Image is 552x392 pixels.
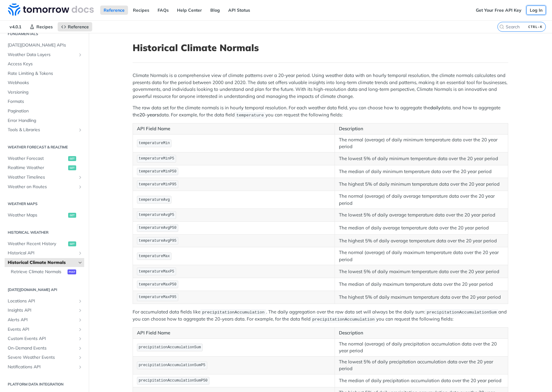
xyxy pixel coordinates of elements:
[5,173,84,182] a: Weather TimelinesShow subpages for Weather Timelines
[78,260,83,265] button: Hide subpages for Historical Climate Normals
[339,341,504,354] p: The normal (average) of daily precipitation accumulation data over the 20 year period
[5,334,84,343] a: Custom Events APIShow subpages for Custom Events API
[26,22,56,31] a: Recipes
[139,141,170,145] span: temperatureMin
[5,344,84,353] a: On-Demand EventsShow subpages for On-Demand Events
[5,59,84,69] a: Access Keys
[5,230,84,235] h2: Historical Weather
[5,107,84,116] a: Pagination
[202,310,265,315] span: precipitationAccumulation
[139,169,176,174] span: temperatureMinP50
[5,88,84,97] a: Versioning
[5,144,84,150] h2: Weather Forecast & realtime
[8,354,76,361] span: Severe Weather Events
[137,329,331,337] p: API Field Name
[499,24,504,29] svg: Search
[68,165,76,170] span: get
[78,184,83,189] button: Show subpages for Weather on Routes
[339,168,504,175] p: The median of daily minimum temperature data over the 20 year period
[8,3,94,16] img: Tomorrow.io Weather API Docs
[139,282,176,287] span: temperatureMaxP50
[78,327,83,332] button: Show subpages for Events API
[339,181,504,188] p: The highest 5% of daily minimum temperature data over the 20 year period
[8,184,76,190] span: Weather on Routes
[58,22,92,31] a: Reference
[339,237,504,244] p: The highest 5% of daily average temperature data over the 20 year period
[8,307,76,313] span: Insights API
[5,31,84,37] h2: Fundamentals
[68,241,76,246] span: get
[78,308,83,313] button: Show subpages for Insights API
[339,294,504,301] p: The highest 5% of daily maximum temperature data over the 20 year period
[78,299,83,304] button: Show subpages for Locations API
[8,156,67,162] span: Weather Forecast
[137,125,331,132] p: API Field Name
[8,364,76,370] span: Notifications API
[5,50,84,59] a: Weather Data LayersShow subpages for Weather Data Layers
[78,175,83,180] button: Show subpages for Weather Timelines
[8,42,83,48] span: [DATE][DOMAIN_NAME] APIs
[8,260,76,266] span: Historical Climate Normals
[5,297,84,306] a: Locations APIShow subpages for Locations API
[5,78,84,87] a: Webhooks
[139,269,174,274] span: temperatureMaxP5
[139,295,176,299] span: temperatureMaxP95
[139,182,176,187] span: temperatureMinP95
[527,24,544,30] kbd: CTRL-K
[339,125,504,132] p: Description
[8,71,83,77] span: Rate Limiting & Tokens
[6,22,25,31] span: v4.0.1
[8,61,83,67] span: Access Keys
[339,224,504,232] p: The median of daily average temperature data over the 20 year period
[139,345,201,350] span: precipitationAccumulationSum
[139,198,170,202] span: temperatureAvg
[8,89,83,95] span: Versioning
[339,358,504,372] p: The lowest 5% of daily precipitation accumulation data over the 20 year period
[339,212,504,219] p: The lowest 5% of daily average temperature data over the 20 year period
[68,269,76,274] span: post
[8,80,83,86] span: Webhooks
[78,127,83,132] button: Show subpages for Tools & Libraries
[339,193,504,207] p: The normal (average) of daily average temperature data over the 20 year period
[36,24,53,30] span: Recipes
[139,378,208,383] span: precipitationAccumulationSumP50
[130,6,153,15] a: Recipes
[5,353,84,362] a: Severe Weather EventsShow subpages for Severe Weather Events
[68,24,89,30] span: Reference
[5,97,84,106] a: Formats
[339,268,504,275] p: The lowest 5% of daily maximum temperature data over the 20 year period
[312,317,375,322] span: precipitationAccumulation
[8,326,76,333] span: Events API
[5,249,84,258] a: Historical APIShow subpages for Historical API
[8,165,67,171] span: Realtime Weather
[68,156,76,161] span: get
[139,239,176,243] span: temperatureAvgP95
[5,116,84,125] a: Error Handling
[5,382,84,387] h2: Platform DATA integration
[8,345,76,351] span: On-Demand Events
[339,329,504,337] p: Description
[5,182,84,192] a: Weather on RoutesShow subpages for Weather on Routes
[5,125,84,135] a: Tools & LibrariesShow subpages for Tools & Libraries
[8,52,76,58] span: Weather Data Layers
[339,377,504,384] p: The median of daily precipitation accumulation data over the 20 year period
[339,155,504,162] p: The lowest 5% of daily minimum temperature data over the 20 year period
[78,346,83,351] button: Show subpages for On-Demand Events
[8,108,83,114] span: Pagination
[139,363,205,367] span: precipitationAccumulationSumP5
[8,241,67,247] span: Weather Recent History
[8,336,76,342] span: Custom Events API
[526,6,546,15] a: Log In
[78,355,83,360] button: Show subpages for Severe Weather Events
[139,213,174,217] span: temperatureAvgP5
[8,174,76,180] span: Weather Timelines
[139,226,176,230] span: temperatureAvgP50
[339,281,504,288] p: The median of daily maximum temperature data over the 20 year period
[78,317,83,322] button: Show subpages for Alerts API
[236,113,264,118] span: temperature
[5,239,84,249] a: Weather Recent Historyget
[5,306,84,315] a: Insights APIShow subpages for Insights API
[8,298,76,304] span: Locations API
[5,211,84,220] a: Weather Mapsget
[133,309,508,323] p: For accumulated data fields like . The daily aggregation over the raw data set will always be the...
